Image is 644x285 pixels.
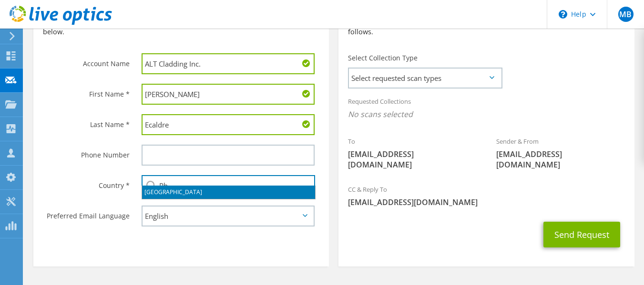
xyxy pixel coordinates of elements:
[43,84,130,99] label: First Name *
[142,186,315,199] li: [GEOGRAPHIC_DATA]
[338,179,634,212] div: CC & Reply To
[43,114,130,129] label: Last Name *
[348,197,624,207] span: [EMAIL_ADDRESS][DOMAIN_NAME]
[43,206,130,221] label: Preferred Email Language
[349,69,501,88] span: Select requested scan types
[348,53,418,63] label: Select Collection Type
[487,131,634,175] div: Sender & From
[338,131,486,175] div: To
[348,109,624,119] span: No scans selected
[348,149,477,170] span: [EMAIL_ADDRESS][DOMAIN_NAME]
[543,222,620,247] button: Send Request
[496,149,625,170] span: [EMAIL_ADDRESS][DOMAIN_NAME]
[338,91,634,127] div: Requested Collections
[43,53,130,69] label: Account Name
[618,7,634,22] span: MB
[43,145,130,160] label: Phone Number
[559,10,567,19] svg: \n
[43,175,130,190] label: Country *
